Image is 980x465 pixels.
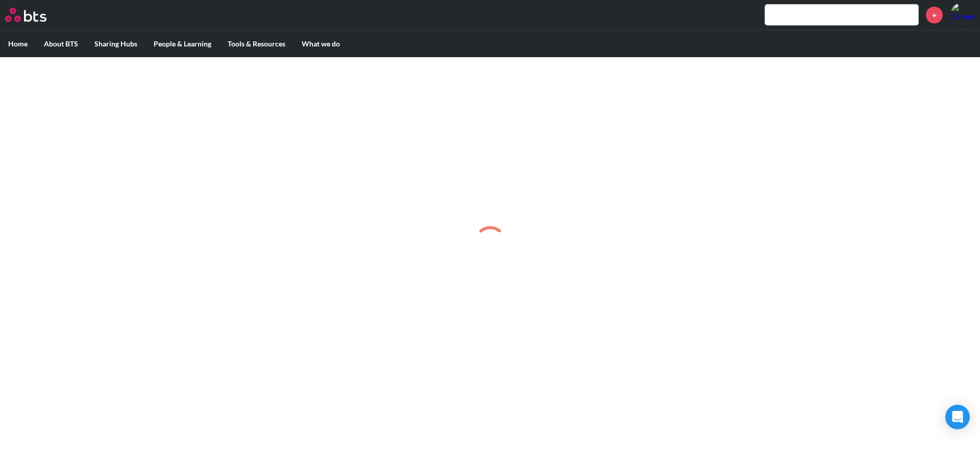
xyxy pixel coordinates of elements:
label: People & Learning [145,31,219,57]
label: Tools & Resources [219,31,293,57]
img: Carmen Low [950,3,975,27]
a: Profile [950,3,975,27]
label: Sharing Hubs [86,31,145,57]
div: Open Intercom Messenger [945,405,970,429]
a: + [926,7,943,23]
img: BTS Logo [5,8,46,22]
label: What we do [293,31,348,57]
label: About BTS [36,31,86,57]
a: Go home [5,8,65,22]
